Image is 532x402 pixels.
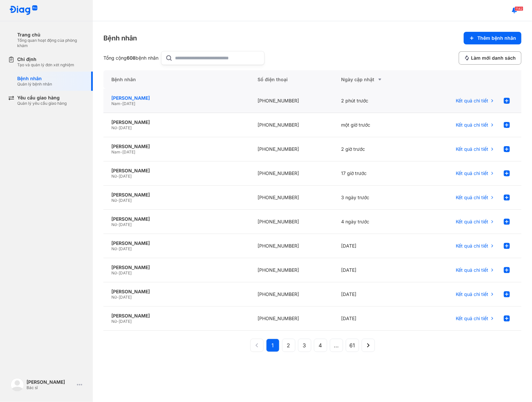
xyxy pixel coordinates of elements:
[119,174,132,179] span: [DATE]
[103,70,250,89] div: Bệnh nhân
[117,319,119,324] span: -
[111,319,117,324] span: Nữ
[117,270,119,275] span: -
[27,385,74,390] div: Bác sĩ
[341,76,409,84] div: Ngày cập nhật
[456,122,488,128] span: Kết quả chi tiết
[17,101,67,106] div: Quản lý yêu cầu giao hàng
[111,144,242,149] div: [PERSON_NAME]
[111,168,242,174] div: [PERSON_NAME]
[271,341,274,349] span: 1
[120,149,122,154] span: -
[459,51,521,65] button: Làm mới danh sách
[333,210,417,234] div: 4 ngày trước
[111,289,242,295] div: [PERSON_NAME]
[456,146,488,152] span: Kết quả chi tiết
[333,137,417,161] div: 2 giờ trước
[111,222,117,227] span: Nữ
[250,307,333,331] div: [PHONE_NUMBER]
[17,76,52,82] div: Bệnh nhân
[250,234,333,258] div: [PHONE_NUMBER]
[303,341,306,349] span: 3
[346,339,359,352] button: 61
[471,55,516,61] span: Làm mới danh sách
[250,186,333,210] div: [PHONE_NUMBER]
[119,270,132,275] span: [DATE]
[117,295,119,300] span: -
[333,113,417,137] div: một giờ trước
[122,149,135,154] span: [DATE]
[111,95,242,101] div: [PERSON_NAME]
[120,101,122,106] span: -
[333,258,417,282] div: [DATE]
[111,119,242,125] div: [PERSON_NAME]
[111,149,120,154] span: Nam
[456,243,488,249] span: Kết quả chi tiết
[111,246,117,251] span: Nữ
[298,339,311,352] button: 3
[250,210,333,234] div: [PHONE_NUMBER]
[333,89,417,113] div: 2 phút trước
[515,6,523,11] span: 1142
[250,70,333,89] div: Số điện thoại
[117,222,119,227] span: -
[127,55,136,61] span: 608
[349,341,355,349] span: 61
[103,33,137,43] div: Bệnh nhân
[17,82,52,87] div: Quản lý bệnh nhân
[111,270,117,275] span: Nữ
[119,222,132,227] span: [DATE]
[319,341,322,349] span: 4
[111,240,242,246] div: [PERSON_NAME]
[103,55,158,61] div: Tổng cộng bệnh nhân
[111,216,242,222] div: [PERSON_NAME]
[111,174,117,179] span: Nữ
[250,137,333,161] div: [PHONE_NUMBER]
[17,32,85,38] div: Trang chủ
[250,258,333,282] div: [PHONE_NUMBER]
[119,246,132,251] span: [DATE]
[119,319,132,324] span: [DATE]
[456,195,488,201] span: Kết quả chi tiết
[250,161,333,186] div: [PHONE_NUMBER]
[111,198,117,203] span: Nữ
[456,170,488,176] span: Kết quả chi tiết
[117,174,119,179] span: -
[27,379,74,385] div: [PERSON_NAME]
[456,291,488,297] span: Kết quả chi tiết
[333,186,417,210] div: 3 ngày trước
[250,89,333,113] div: [PHONE_NUMBER]
[111,295,117,300] span: Nữ
[111,125,117,130] span: Nữ
[111,264,242,270] div: [PERSON_NAME]
[117,198,119,203] span: -
[333,234,417,258] div: [DATE]
[11,378,24,391] img: logo
[17,56,74,62] div: Chỉ định
[266,339,279,352] button: 1
[117,246,119,251] span: -
[456,98,488,104] span: Kết quả chi tiết
[330,339,343,352] button: ...
[111,192,242,198] div: [PERSON_NAME]
[334,341,339,349] span: ...
[119,198,132,203] span: [DATE]
[111,101,120,106] span: Nam
[333,161,417,186] div: 17 giờ trước
[17,38,85,48] div: Tổng quan hoạt động của phòng khám
[282,339,295,352] button: 2
[17,95,67,101] div: Yêu cầu giao hàng
[287,341,290,349] span: 2
[111,313,242,319] div: [PERSON_NAME]
[456,219,488,225] span: Kết quả chi tiết
[314,339,327,352] button: 4
[119,295,132,300] span: [DATE]
[477,35,516,41] span: Thêm bệnh nhân
[122,101,135,106] span: [DATE]
[119,125,132,130] span: [DATE]
[250,282,333,307] div: [PHONE_NUMBER]
[17,62,74,68] div: Tạo và quản lý đơn xét nghiệm
[456,267,488,273] span: Kết quả chi tiết
[464,32,521,44] button: Thêm bệnh nhân
[9,5,38,16] img: logo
